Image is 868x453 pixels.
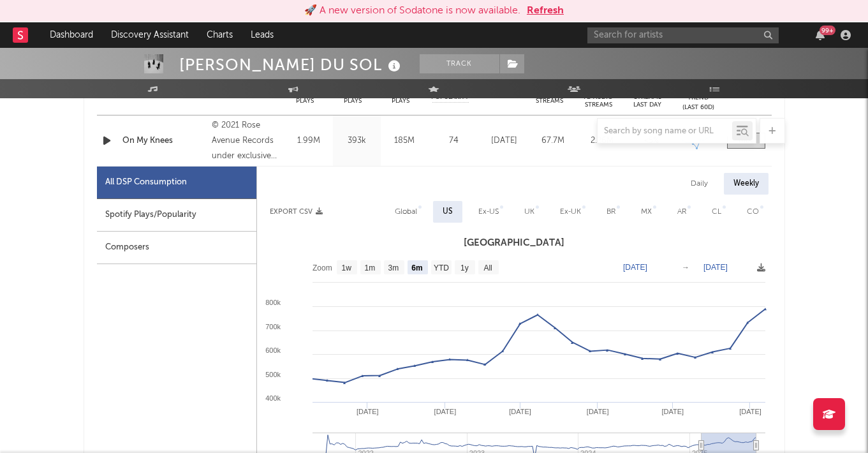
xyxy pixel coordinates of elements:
[820,26,835,35] div: 99 +
[587,27,779,43] input: Search for artists
[586,408,608,415] text: [DATE]
[739,408,761,415] text: [DATE]
[270,208,323,216] button: Export CSV
[682,263,689,272] text: →
[661,408,684,415] text: [DATE]
[623,263,647,272] text: [DATE]
[41,22,102,48] a: Dashboard
[265,299,281,306] text: 800k
[265,346,281,354] text: 600k
[105,175,187,190] div: All DSP Consumption
[816,30,825,40] button: 99+
[265,371,281,378] text: 500k
[356,408,378,415] text: [DATE]
[483,264,492,272] text: All
[712,204,721,219] div: CL
[703,263,728,272] text: [DATE]
[313,264,332,272] text: Zoom
[434,408,456,415] text: [DATE]
[97,199,256,232] div: Spotify Plays/Popularity
[598,126,732,137] input: Search by song name or URL
[524,204,534,219] div: UK
[304,3,520,19] div: 🚀 A new version of Sodatone is now available.
[341,264,351,272] text: 1w
[509,408,531,415] text: [DATE]
[560,204,581,219] div: Ex-UK
[102,22,198,48] a: Discovery Assistant
[395,204,417,219] div: Global
[747,204,759,219] div: CO
[179,54,404,75] div: [PERSON_NAME] DU SOL
[198,22,242,48] a: Charts
[242,22,283,48] a: Leads
[265,394,281,402] text: 400k
[443,204,453,219] div: US
[724,173,769,195] div: Weekly
[478,204,499,219] div: Ex-US
[364,264,375,272] text: 1m
[97,167,256,199] div: All DSP Consumption
[257,235,772,251] h3: [GEOGRAPHIC_DATA]
[411,264,422,272] text: 6m
[681,173,717,195] div: Daily
[460,264,469,272] text: 1y
[527,3,564,19] button: Refresh
[388,264,399,272] text: 3m
[641,204,652,219] div: MX
[265,323,281,330] text: 700k
[607,204,615,219] div: BR
[677,204,686,219] div: AR
[420,54,499,73] button: Track
[433,264,448,272] text: YTD
[97,232,256,264] div: Composers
